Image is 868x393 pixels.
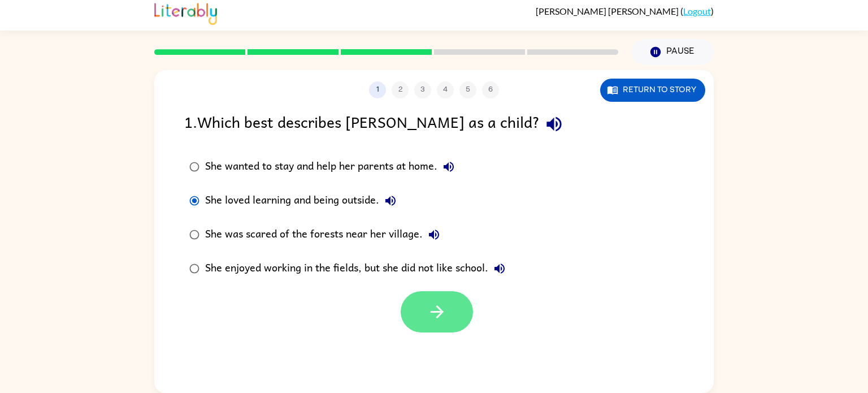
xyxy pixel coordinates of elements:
[536,6,714,16] div: ( )
[437,156,460,178] button: She wanted to stay and help her parents at home.
[205,189,402,212] div: She loved learning and being outside.
[536,6,680,16] span: [PERSON_NAME] [PERSON_NAME]
[632,39,714,65] button: Pause
[205,257,511,280] div: She enjoyed working in the fields, but she did not like school.
[205,223,445,246] div: She was scared of the forests near her village.
[488,257,511,280] button: She enjoyed working in the fields, but she did not like school.
[683,6,711,16] a: Logout
[423,223,445,246] button: She was scared of the forests near her village.
[369,81,386,98] button: 1
[184,110,684,139] div: 1 . Which best describes [PERSON_NAME] as a child?
[379,189,402,212] button: She loved learning and being outside.
[205,156,460,178] div: She wanted to stay and help her parents at home.
[600,79,705,102] button: Return to story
